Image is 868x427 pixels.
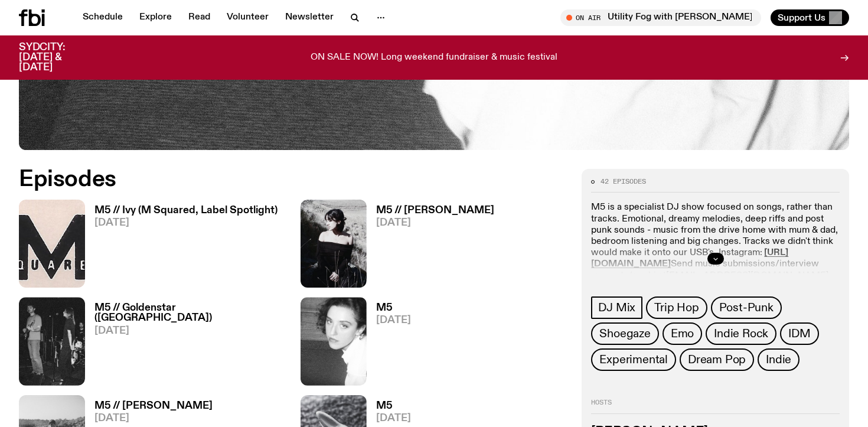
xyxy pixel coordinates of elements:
h2: Episodes [19,169,567,190]
button: Support Us [771,9,849,26]
span: [DATE] [376,218,494,228]
span: Indie [766,353,791,366]
a: M5 // Goldenstar ([GEOGRAPHIC_DATA])[DATE] [85,303,286,385]
a: M5 // Ivy (M Squared, Label Spotlight)[DATE] [85,206,278,288]
a: M5 // [PERSON_NAME][DATE] [367,206,494,288]
span: [DATE] [376,413,411,423]
a: Newsletter [278,9,341,26]
h3: M5 // Goldenstar ([GEOGRAPHIC_DATA]) [94,303,286,323]
span: IDM [788,327,810,340]
span: [DATE] [376,315,411,325]
a: Schedule [76,9,130,26]
a: Volunteer [220,9,276,26]
span: DJ Mix [598,301,635,314]
a: Read [181,9,217,26]
span: Trip Hop [654,301,699,314]
a: Indie [758,348,800,371]
a: Emo [663,322,702,345]
a: Explore [132,9,179,26]
a: Dream Pop [680,348,754,371]
span: [DATE] [94,218,278,228]
p: ON SALE NOW! Long weekend fundraiser & music festival [311,53,557,63]
h3: M5 // Ivy (M Squared, Label Spotlight) [94,206,278,216]
h3: M5 [376,303,411,313]
span: Shoegaze [599,327,650,340]
h3: M5 // [PERSON_NAME] [376,206,494,216]
a: DJ Mix [591,296,642,319]
a: Experimental [591,348,676,371]
a: Shoegaze [591,322,658,345]
a: IDM [780,322,818,345]
span: Indie Rock [714,327,768,340]
span: 42 episodes [601,178,646,185]
span: [DATE] [94,326,286,336]
h3: M5 // [PERSON_NAME] [94,401,213,411]
span: Post-Punk [719,301,774,314]
h3: SYDCITY: [DATE] & [DATE] [19,43,94,73]
h3: M5 [376,401,411,411]
h2: Hosts [591,399,840,413]
span: Emo [671,327,694,340]
img: A black and white photo of Lilly wearing a white blouse and looking up at the camera. [301,297,367,385]
span: Experimental [599,353,668,366]
span: [DATE] [94,413,213,423]
a: Indie Rock [706,322,776,345]
a: Trip Hop [646,296,707,319]
span: Dream Pop [688,353,746,366]
p: M5 is a specialist DJ show focused on songs, rather than tracks. Emotional, dreamy melodies, deep... [591,202,840,293]
span: Support Us [778,12,825,23]
button: On AirUtility Fog with [PERSON_NAME] [560,9,761,26]
a: Post-Punk [711,296,782,319]
a: M5[DATE] [367,303,411,385]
